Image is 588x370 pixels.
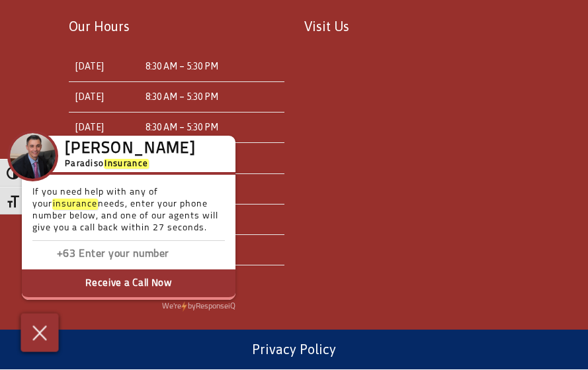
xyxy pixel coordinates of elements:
[32,187,225,241] p: If you need help with any of your needs, enter your phone number below, and one of our agents wil...
[146,91,218,102] time: 8:30 AM – 5:30 PM
[162,302,235,310] a: We'rePowered by iconbyResponseiQ
[162,302,196,310] span: We're by
[69,113,139,143] td: [DATE]
[65,144,196,156] h3: [PERSON_NAME]
[146,122,218,132] time: 8:30 AM – 5:30 PM
[304,15,520,38] p: Visit Us
[39,245,79,264] input: Enter country code
[252,342,336,357] a: Privacy Policy
[304,52,520,237] iframe: Paradiso Insurance Location
[22,269,235,300] button: Receive a Call Now
[65,157,196,171] h5: Paradiso
[79,245,211,264] input: Enter phone number
[29,321,51,344] img: Cross icon
[69,15,284,38] p: Our Hours
[69,52,139,82] td: [DATE]
[10,133,56,179] img: Company Icon
[146,61,218,71] time: 8:30 AM – 5:30 PM
[52,199,98,210] em: insurance
[104,159,149,169] em: Insurance
[69,82,139,113] td: [DATE]
[181,301,187,312] img: Powered by icon
[5,19,206,121] iframe: profile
